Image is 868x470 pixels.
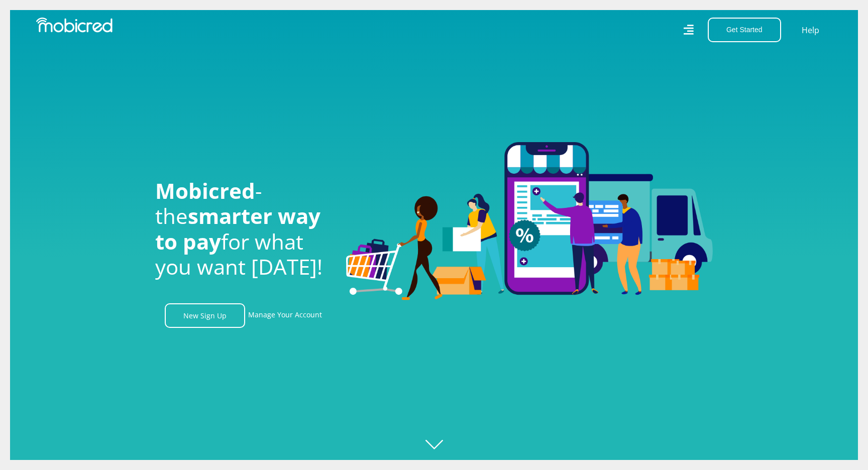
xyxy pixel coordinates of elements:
a: Help [801,24,820,37]
h1: - the for what you want [DATE]! [155,178,331,280]
span: Mobicred [155,176,255,205]
img: Mobicred [36,18,113,33]
span: smarter way to pay [155,201,320,255]
a: New Sign Up [165,303,245,328]
img: Welcome to Mobicred [346,142,713,301]
a: Manage Your Account [248,303,322,328]
button: Get Started [708,18,781,42]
